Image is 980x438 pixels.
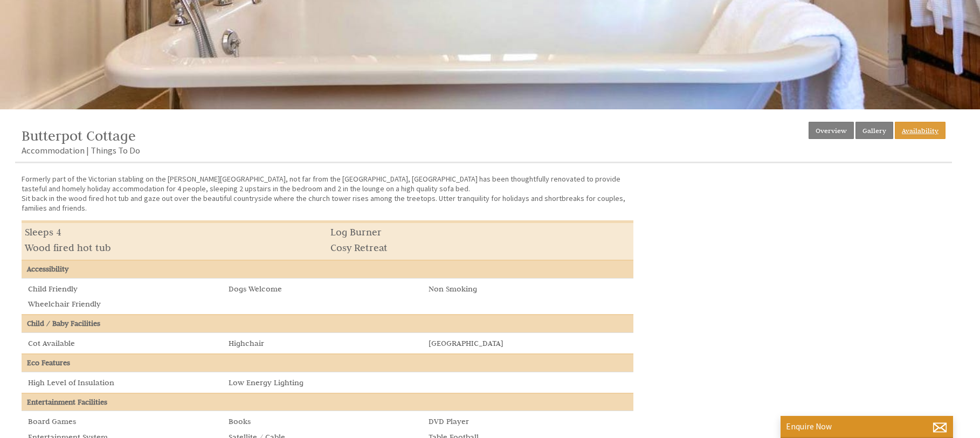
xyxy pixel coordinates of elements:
li: Child Friendly [27,281,227,296]
li: Board Games [27,414,227,429]
li: Cot Available [27,336,227,351]
li: Cosy Retreat [327,240,633,255]
th: Entertainment Facilities [22,393,633,411]
li: Low Energy Lighting [227,375,428,390]
a: Butterpot Cottage [22,127,136,144]
p: Formerly part of the Victorian stabling on the [PERSON_NAME][GEOGRAPHIC_DATA], not far from the [... [22,174,633,213]
li: [GEOGRAPHIC_DATA] [427,336,628,351]
li: Books [227,414,428,429]
a: Availability [895,122,946,139]
li: Sleeps 4 [22,224,327,240]
li: Log Burner [327,224,633,240]
li: DVD Player [427,414,628,429]
a: Overview [809,122,854,139]
th: Accessibility [22,260,633,278]
th: Child / Baby Facilities [22,315,633,332]
li: Wood fired hot tub [22,240,327,255]
li: Dogs Welcome [227,281,428,296]
li: Non Smoking [427,281,628,296]
a: Accommodation [22,144,85,156]
p: Enquire Now [786,421,948,432]
a: Gallery [855,122,893,139]
a: Things To Do [91,144,140,156]
th: Eco Features [22,354,633,372]
li: Wheelchair Friendly [27,296,227,311]
li: Highchair [227,336,428,351]
li: High Level of Insulation [27,375,227,390]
